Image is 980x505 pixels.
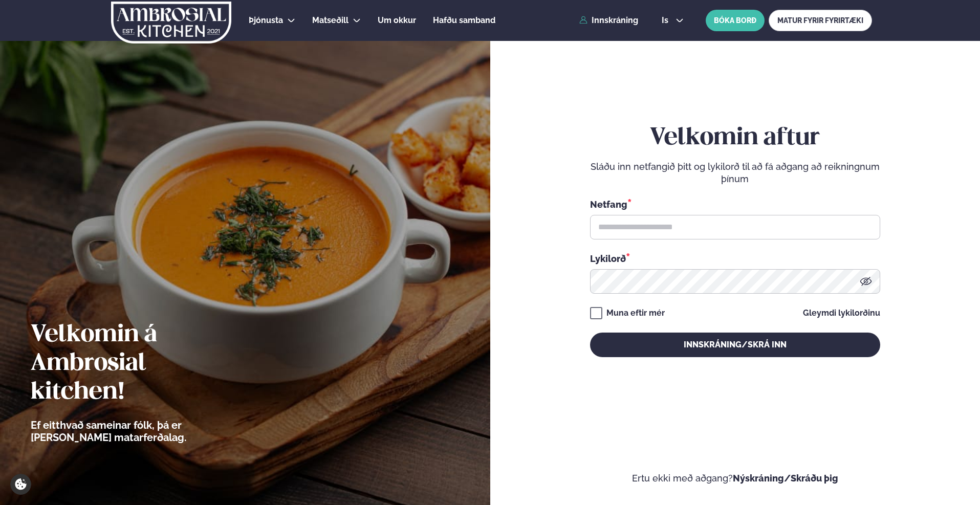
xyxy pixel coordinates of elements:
[249,15,283,25] span: Þjónusta
[433,15,495,25] span: Hafðu samband
[662,16,671,25] span: is
[521,472,950,485] p: Ertu ekki með aðgang?
[590,252,880,265] div: Lykilorð
[312,15,349,25] span: Matseðill
[590,197,880,211] div: Netfang
[31,419,243,444] p: Ef eitthvað sameinar fólk, þá er [PERSON_NAME] matarferðalag.
[110,2,232,43] img: logo
[378,15,416,25] span: Um okkur
[433,14,495,27] a: Hafðu samband
[10,474,31,495] a: Cookie settings
[312,14,349,27] a: Matseðill
[706,10,765,31] button: BÓKA BORÐ
[378,14,416,27] a: Um okkur
[733,473,838,484] a: Nýskráning/Skráðu þig
[249,14,283,27] a: Þjónusta
[579,16,638,25] a: Innskráning
[31,321,243,407] h2: Velkomin á Ambrosial kitchen!
[590,124,880,152] h2: Velkomin aftur
[590,333,880,357] button: Innskráning/Skrá inn
[803,309,880,317] a: Gleymdi lykilorðinu
[769,10,872,31] a: MATUR FYRIR FYRIRTÆKI
[654,16,692,25] button: is
[590,161,880,185] p: Sláðu inn netfangið þitt og lykilorð til að fá aðgang að reikningnum þínum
